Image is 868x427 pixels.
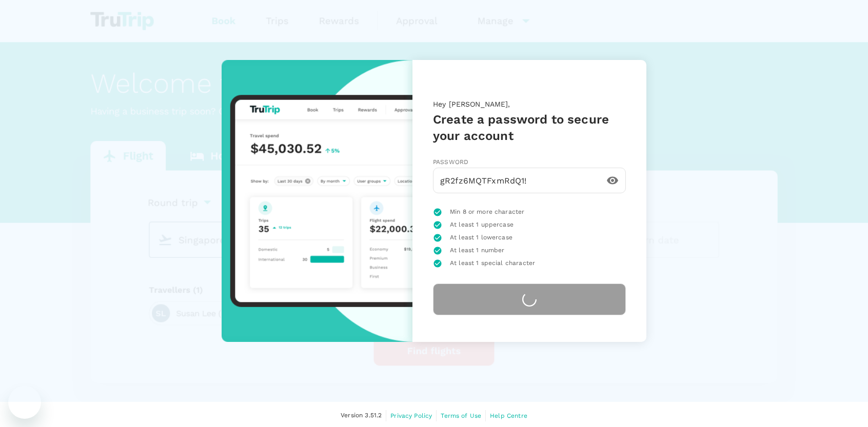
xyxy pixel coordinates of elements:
[222,60,412,342] img: trutrip-set-password
[441,412,481,419] span: Terms of Use
[450,258,535,269] span: At least 1 special character
[490,412,527,419] span: Help Centre
[390,412,432,419] span: Privacy Policy
[450,233,512,243] span: At least 1 lowercase
[490,410,527,421] a: Help Centre
[450,207,524,217] span: Min 8 or more character
[450,220,514,230] span: At least 1 uppercase
[390,410,432,421] a: Privacy Policy
[341,411,382,421] span: Version 3.51.2
[433,99,626,111] p: Hey [PERSON_NAME],
[433,158,468,166] span: Password
[600,168,625,193] button: toggle password visibility
[450,246,505,256] span: At least 1 number
[433,111,626,144] h5: Create a password to secure your account
[8,386,41,419] iframe: Button to launch messaging window
[441,410,481,421] a: Terms of Use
